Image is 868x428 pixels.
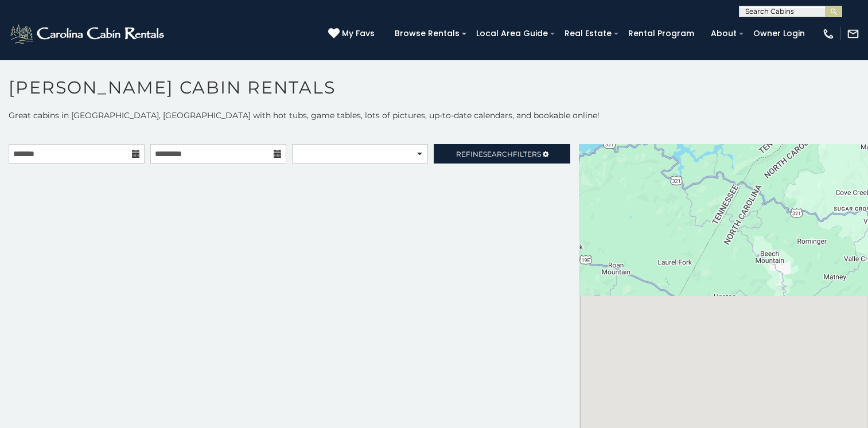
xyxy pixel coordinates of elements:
[483,150,513,158] span: Search
[342,28,375,40] span: My Favs
[9,22,168,45] img: White-1-2.png
[559,25,617,42] a: Real Estate
[389,25,465,42] a: Browse Rentals
[456,150,541,158] span: Refine Filters
[622,25,700,42] a: Rental Program
[847,28,859,40] img: mail-regular-white.png
[822,28,835,40] img: phone-regular-white.png
[434,144,570,164] a: RefineSearchFilters
[705,25,742,42] a: About
[470,25,554,42] a: Local Area Guide
[328,28,377,40] a: My Favs
[748,25,811,42] a: Owner Login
